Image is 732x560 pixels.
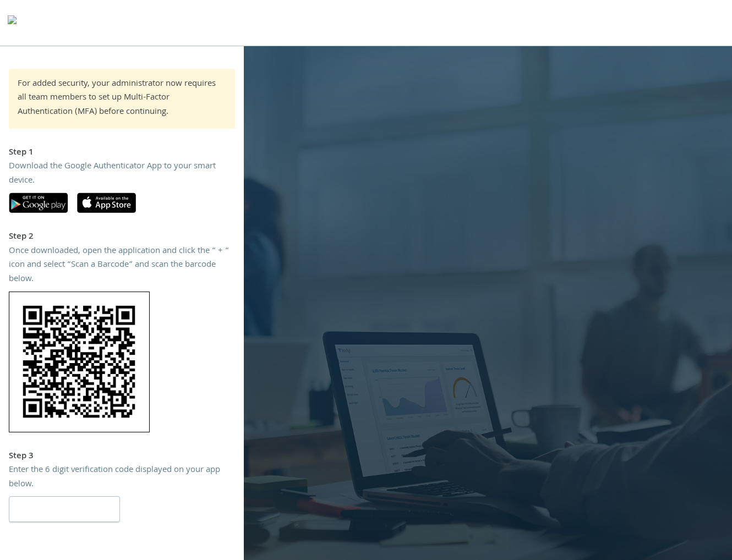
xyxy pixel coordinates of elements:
[77,193,136,213] img: apple-app-store.svg
[9,160,235,188] div: Download the Google Authenticator App to your smart device.
[9,193,68,213] img: google-play.svg
[9,292,150,432] img: yzDWqZ3pRNmAAAAAElFTkSuQmCC
[8,12,17,34] img: todyl-logo-dark.svg
[9,449,34,464] strong: Step 3
[9,245,235,287] div: Once downloaded, open the application and click the “ + “ icon and select “Scan a Barcode” and sc...
[9,146,34,160] strong: Step 1
[18,78,226,120] div: For added security, your administrator now requires all team members to set up Multi-Factor Authe...
[9,464,235,492] div: Enter the 6 digit verification code displayed on your app below.
[9,230,34,244] strong: Step 2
